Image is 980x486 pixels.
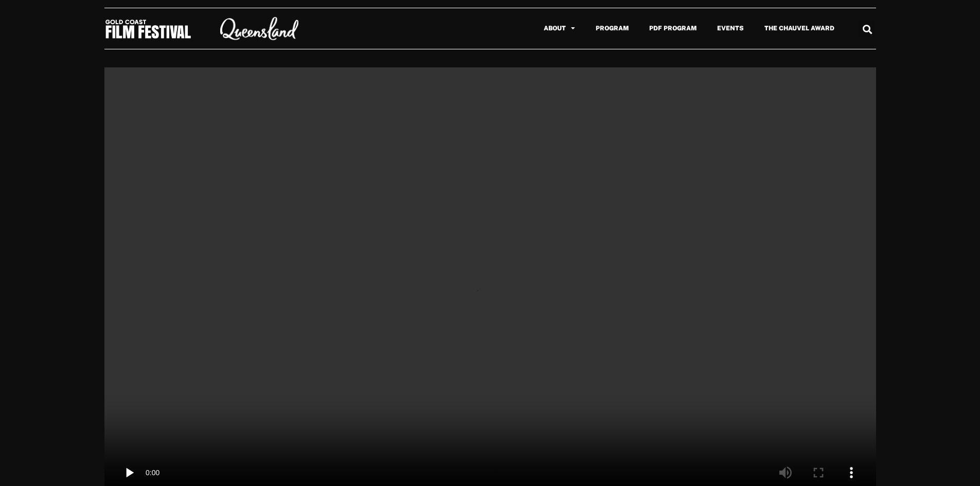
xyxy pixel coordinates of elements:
a: Program [585,16,639,40]
a: The Chauvel Award [754,16,845,40]
a: About [533,16,585,40]
a: Events [707,16,754,40]
a: PDF Program [639,16,707,40]
nav: Menu [323,16,845,40]
div: Search [859,21,876,38]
